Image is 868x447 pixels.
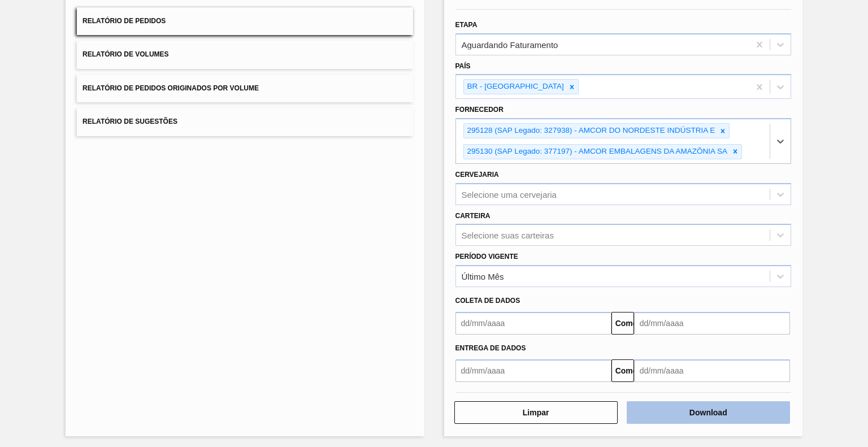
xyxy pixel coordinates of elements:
[455,212,491,220] font: Carteira
[467,126,715,134] font: 295128 (SAP Legado: 327938) - AMCOR DO NORDESTE INDÚSTRIA E
[455,21,478,29] font: Etapa
[467,147,727,155] font: 295130 (SAP Legado: 377197) - AMCOR EMBALAGENS DA AMAZÔNIA SA
[83,118,177,126] font: Relatório de Sugestões
[523,408,549,417] font: Limpar
[615,319,642,328] font: Comeu
[83,51,168,59] font: Relatório de Volumes
[77,75,413,102] button: Relatório de Pedidos Originados por Volume
[455,312,611,335] input: dd/mm/aaaa
[455,253,518,261] font: Período Vigente
[455,359,611,382] input: dd/mm/aaaa
[83,84,259,92] font: Relatório de Pedidos Originados por Volume
[455,106,504,114] font: Fornecedor
[83,17,166,25] font: Relatório de Pedidos
[462,231,554,240] font: Selecione suas carteiras
[627,401,790,424] button: Download
[615,366,642,375] font: Comeu
[689,408,727,417] font: Download
[611,359,634,382] button: Comeu
[634,312,790,335] input: dd/mm/aaaa
[467,82,564,90] font: BR - [GEOGRAPHIC_DATA]
[611,312,634,335] button: Comeu
[462,272,504,281] font: Último Mês
[455,344,526,352] font: Entrega de dados
[77,41,413,68] button: Relatório de Volumes
[454,401,618,424] button: Limpar
[455,171,499,179] font: Cervejaria
[462,40,558,49] font: Aguardando Faturamento
[462,189,557,199] font: Selecione uma cervejaria
[455,62,471,70] font: País
[634,359,790,382] input: dd/mm/aaaa
[77,7,413,35] button: Relatório de Pedidos
[455,297,520,305] font: Coleta de dados
[77,108,413,136] button: Relatório de Sugestões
